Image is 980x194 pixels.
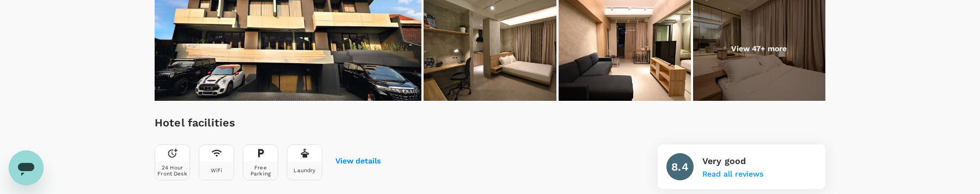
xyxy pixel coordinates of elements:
[671,158,688,175] h6: 8.4
[9,150,44,185] iframe: Button to launch messaging window
[335,157,381,166] button: View details
[702,170,763,179] button: Read all reviews
[731,43,787,54] p: View 47+ more
[293,167,315,173] div: Laundry
[155,114,381,131] h6: Hotel facilities
[246,165,275,177] div: Free Parking
[702,155,763,168] p: Very good
[157,165,187,177] div: 24 Hour Front Desk
[211,167,222,173] div: Wifi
